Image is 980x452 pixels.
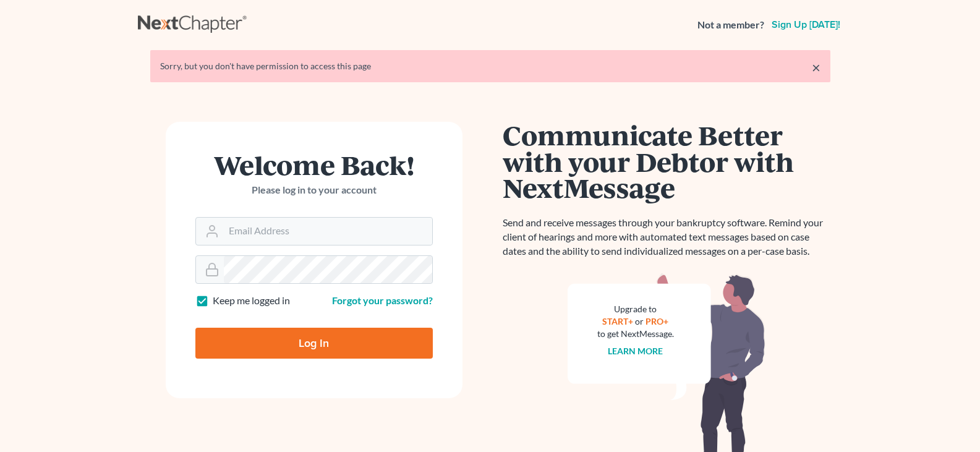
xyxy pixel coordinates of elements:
label: Keep me logged in [213,294,290,308]
a: × [812,60,820,75]
a: START+ [602,316,633,326]
div: Upgrade to [597,303,674,315]
div: Sorry, but you don't have permission to access this page [160,60,820,72]
span: or [635,316,644,326]
input: Email Address [224,218,432,245]
p: Send and receive messages through your bankruptcy software. Remind your client of hearings and mo... [503,216,830,258]
a: Sign up [DATE]! [769,20,843,30]
div: to get NextMessage. [597,328,674,340]
p: Please log in to your account [195,183,433,197]
h1: Welcome Back! [195,151,433,178]
a: PRO+ [646,316,668,326]
h1: Communicate Better with your Debtor with NextMessage [503,122,830,201]
strong: Not a member? [697,18,764,32]
input: Log In [195,328,433,359]
a: Forgot your password? [332,294,433,306]
a: Learn more [608,346,663,356]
